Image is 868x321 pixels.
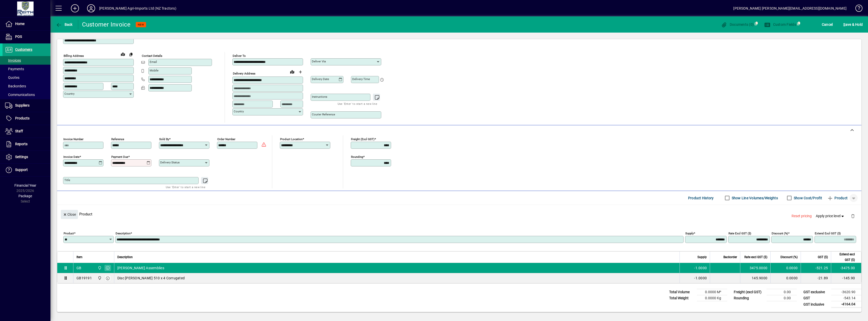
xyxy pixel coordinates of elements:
mat-label: Invoice number [63,137,84,141]
td: GST exclusive [801,289,831,295]
div: GB19191 [76,276,92,281]
span: Documents (0) [721,22,754,27]
span: Close [63,210,76,219]
mat-label: Courier Reference [312,113,335,116]
div: 145.9000 [743,276,767,281]
td: 0.00 [767,295,797,301]
span: Payments [5,67,24,71]
mat-label: Reference [111,137,124,141]
span: Backorder [723,254,737,260]
span: Financial Year [14,183,36,187]
button: Choose address [296,68,304,76]
span: Extend excl GST ($) [834,252,855,263]
td: -4164.04 [831,301,861,308]
button: Apply price level [814,212,847,221]
td: Total Weight [667,295,697,301]
button: Save & Hold [842,20,864,29]
span: Discount (%) [780,254,798,260]
mat-label: Product [64,232,74,235]
button: Documents (0) [720,20,755,29]
mat-label: Country [64,92,74,95]
a: Communications [3,90,50,99]
td: GST [801,295,831,301]
mat-label: Instructions [312,95,327,98]
td: -21.89 [801,273,831,283]
mat-label: Delivery date [312,77,329,81]
span: Products [15,116,30,120]
div: [PERSON_NAME] Agri-Imports Ltd (NZ Tractors) [99,4,176,12]
span: Settings [15,155,28,159]
span: Reports [15,142,28,146]
a: Home [3,18,50,30]
a: POS [3,31,50,43]
a: Products [3,112,50,125]
span: POS [15,35,22,39]
span: Description [117,254,133,260]
td: Freight (excl GST) [731,289,767,295]
a: Invoices [3,56,50,65]
button: Reset pricing [790,212,814,221]
mat-label: Email [150,60,157,64]
button: Profile [83,4,99,13]
mat-hint: Use 'Enter' to start a new line [166,184,205,190]
span: Custom Fields [764,22,796,27]
a: Quotes [3,73,50,82]
span: -1.0000 [694,265,707,270]
span: [PERSON_NAME] Assemblies [117,265,164,270]
span: Staff [15,129,23,133]
mat-label: Rate excl GST ($) [728,232,751,235]
app-page-header-button: Delete [847,214,859,218]
mat-label: Freight (excl GST) [351,137,374,141]
a: Backorders [3,82,50,90]
span: Item [76,254,83,260]
span: Product History [688,194,714,202]
span: Ashburton [96,265,102,271]
span: Home [15,22,24,26]
mat-label: Product location [280,137,303,141]
td: -521.25 [801,263,831,273]
mat-label: Deliver via [312,60,326,63]
mat-label: Supply [685,232,694,235]
label: Show Cost/Profit [793,195,822,201]
span: S [843,22,845,27]
button: Add [67,4,83,13]
span: Invoices [5,58,21,62]
mat-label: Delivery status [160,161,180,164]
mat-label: Mobile [150,69,158,72]
a: Support [3,164,50,176]
span: Ashburton [96,275,102,281]
div: Product [57,205,861,223]
div: [PERSON_NAME] [PERSON_NAME][EMAIL_ADDRESS][DOMAIN_NAME] [733,4,847,12]
span: NEW [138,23,144,26]
span: ave & Hold [843,20,863,29]
button: Close [61,210,78,219]
td: 0.0000 [770,273,801,283]
div: 3475.0000 [743,265,767,270]
mat-label: Country [234,110,244,113]
span: Apply price level [816,213,845,219]
mat-label: Discount (%) [772,232,788,235]
span: Backorders [5,84,26,88]
mat-label: Extend excl GST ($) [815,232,841,235]
span: Communications [5,93,35,97]
button: Back [55,20,74,29]
mat-label: Payment due [111,155,128,159]
td: GST inclusive [801,301,831,308]
mat-label: Rounding [351,155,363,159]
td: 0.0000 Kg [697,295,727,301]
td: Total Volume [667,289,697,295]
span: Product [827,194,848,202]
a: Knowledge Base [852,1,862,17]
span: Support [15,168,28,172]
a: Reports [3,138,50,151]
app-page-header-button: Close [60,212,79,216]
td: 0.0000 M³ [697,289,727,295]
button: Custom Fields [763,20,797,29]
a: Suppliers [3,99,50,112]
td: -3620.90 [831,289,861,295]
td: -145.90 [831,273,861,283]
td: 0.00 [767,289,797,295]
td: -3475.00 [831,263,861,273]
mat-label: Deliver To [233,54,246,58]
span: Suppliers [15,103,30,107]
